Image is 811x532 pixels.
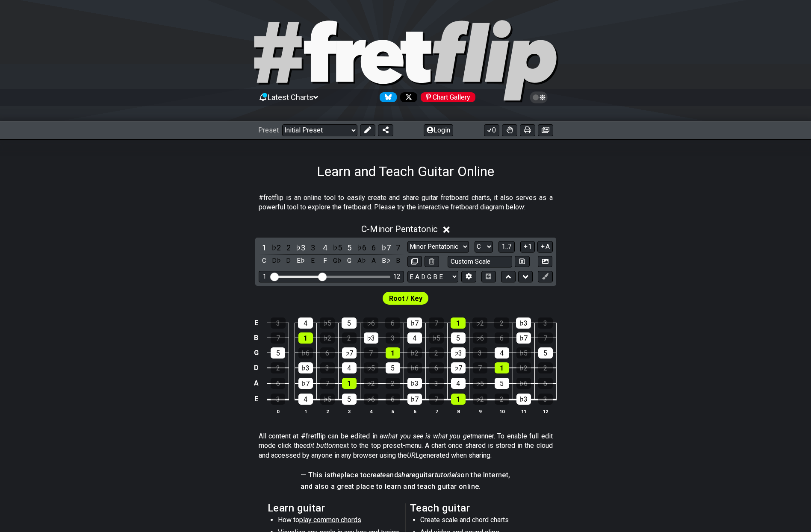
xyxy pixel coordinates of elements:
div: 3 [429,378,444,389]
div: 2 [494,317,509,329]
select: Scale [407,241,469,253]
a: #fretflip at Pinterest [417,92,475,102]
div: 3 [271,394,285,405]
div: 1 [263,273,266,280]
div: 7 [429,317,444,329]
em: edit button [303,441,336,450]
div: toggle scale degree [344,242,355,253]
th: 6 [404,407,425,416]
h1: Learn and Teach Guitar Online [317,163,494,179]
button: Move up [501,271,516,282]
div: ♭5 [473,378,487,389]
div: ♭7 [298,378,313,389]
button: Create Image [538,256,552,267]
td: D [251,360,261,376]
button: Create image [538,124,553,136]
div: toggle pitch class [295,255,306,267]
div: ♭3 [298,362,313,373]
th: 11 [513,407,534,416]
th: 1 [295,407,316,416]
div: toggle pitch class [356,255,367,267]
div: toggle scale degree [259,242,270,253]
div: 6 [495,332,509,344]
button: First click edit preset to enable marker editing [538,271,552,282]
div: 3 [538,394,553,405]
div: 3 [271,317,286,329]
div: toggle scale degree [295,242,306,253]
span: C - Minor Pentatonic [361,224,438,234]
div: 1 [298,332,313,344]
div: toggle pitch class [368,255,379,267]
div: 3 [538,317,553,329]
span: Toggle light / dark theme [534,94,544,101]
em: tutorials [435,471,461,479]
div: ♭3 [516,394,531,405]
div: 4 [342,362,357,373]
div: ♭2 [473,394,487,405]
th: 7 [425,407,447,416]
td: E [251,391,261,407]
td: B [251,330,261,345]
div: 5 [451,332,466,344]
div: ♭3 [516,317,531,329]
div: 3 [473,347,487,359]
div: toggle scale degree [392,242,404,253]
em: URL [407,451,419,459]
div: Visible fret range [259,271,404,282]
div: 2 [386,378,400,389]
div: toggle pitch class [319,255,330,267]
div: ♭5 [364,362,378,373]
em: create [367,471,386,479]
div: ♭5 [516,347,531,359]
div: 2 [271,362,285,373]
div: toggle scale degree [380,242,392,253]
td: E [251,316,261,331]
div: ♭7 [342,347,357,359]
div: ♭5 [429,332,444,344]
div: 4 [451,378,466,389]
div: Chart Gallery [421,92,475,102]
button: Store user defined scale [515,256,529,267]
div: 6 [538,378,553,389]
div: 5 [271,347,285,359]
div: 1 [495,362,509,373]
div: 7 [364,347,378,359]
button: Edit Preset [360,124,375,136]
div: 3 [386,332,400,344]
a: Follow #fretflip at X [397,92,417,102]
th: 5 [382,407,404,416]
div: toggle pitch class [283,255,294,267]
div: 6 [320,347,335,359]
button: Copy [407,256,422,267]
div: 6 [429,362,444,373]
span: Preset [258,126,279,134]
div: 1 [342,378,357,389]
h2: Teach guitar [410,503,544,513]
li: How to [278,515,400,527]
button: Delete [425,256,439,267]
div: ♭2 [364,378,378,389]
span: First enable full edit mode to edit [389,292,422,305]
div: toggle scale degree [283,242,294,253]
div: toggle pitch class [392,255,404,267]
div: toggle pitch class [344,255,355,267]
div: 6 [271,378,285,389]
div: 5 [342,394,357,405]
div: ♭3 [407,378,422,389]
div: 4 [407,332,422,344]
div: ♭7 [407,394,422,405]
h4: — This is place to and guitar on the Internet, [301,470,510,480]
div: 2 [342,332,357,344]
th: 3 [338,407,360,416]
h4: and also a great place to learn and teach guitar online. [301,482,510,491]
button: Login [424,124,453,136]
div: 1 [451,317,466,329]
div: 7 [473,362,487,373]
h2: Learn guitar [268,503,401,513]
div: toggle scale degree [307,242,319,253]
div: toggle pitch class [307,255,319,267]
div: ♭6 [516,378,531,389]
div: toggle pitch class [380,255,392,267]
div: 5 [386,362,400,373]
button: 0 [484,124,499,136]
